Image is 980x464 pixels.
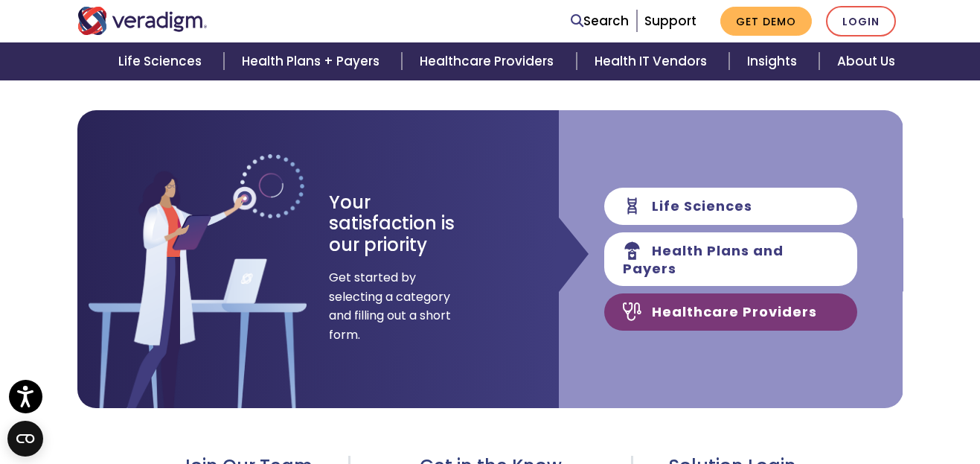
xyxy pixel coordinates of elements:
img: Veradigm logo [77,7,208,35]
span: Get started by selecting a category and filling out a short form. [329,268,452,344]
a: Login [826,6,896,36]
a: Get Demo [720,7,812,36]
a: Search [571,11,629,31]
a: Life Sciences [100,42,224,80]
a: Healthcare Providers [402,42,576,80]
a: Insights [729,42,819,80]
a: About Us [819,42,913,80]
a: Health IT Vendors [577,42,729,80]
a: Support [644,12,696,30]
iframe: Drift Chat Widget [694,357,962,446]
a: Health Plans + Payers [224,42,402,80]
button: Open CMP widget [7,421,43,457]
h3: Your satisfaction is our priority [329,192,481,256]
